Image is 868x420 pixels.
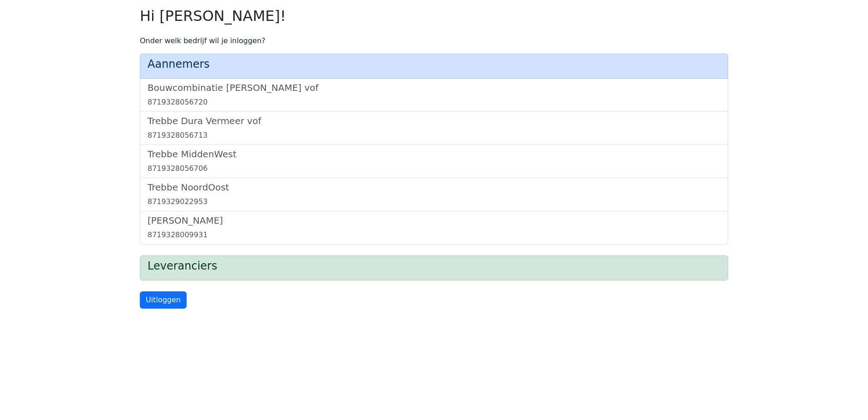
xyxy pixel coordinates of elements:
[148,97,720,108] div: 8719328056720
[148,82,720,93] h5: Bouwcombinatie [PERSON_NAME] vof
[148,149,720,160] h5: Trebbe MiddenWest
[148,182,720,207] a: Trebbe NoordOost8719329022953
[140,35,728,46] p: Onder welk bedrijf wil je inloggen?
[148,182,720,193] h5: Trebbe NoordOost
[148,149,720,174] a: Trebbe MiddenWest8719328056706
[148,82,720,108] a: Bouwcombinatie [PERSON_NAME] vof8719328056720
[148,115,720,126] h5: Trebbe Dura Vermeer vof
[148,196,720,207] div: 8719329022953
[148,130,720,141] div: 8719328056713
[140,291,187,309] a: Uitloggen
[148,215,720,240] a: [PERSON_NAME]8719328009931
[148,215,720,226] h5: [PERSON_NAME]
[140,7,728,25] h2: Hi [PERSON_NAME]!
[148,58,720,71] h4: Aannemers
[148,260,720,273] h4: Leveranciers
[148,230,720,240] div: 8719328009931
[148,163,720,174] div: 8719328056706
[148,115,720,141] a: Trebbe Dura Vermeer vof8719328056713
